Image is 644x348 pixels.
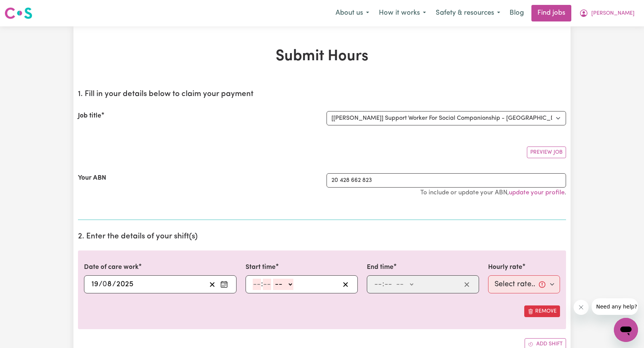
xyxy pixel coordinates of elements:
button: How it works [374,5,431,21]
label: Hourly rate [488,263,522,272]
input: ---- [116,279,134,290]
input: -- [91,279,99,290]
a: Careseekers logo [5,5,32,22]
span: / [99,280,102,288]
a: Find jobs [531,5,571,21]
input: -- [103,279,112,290]
button: Preview Job [527,147,566,158]
label: Your ABN [78,173,106,183]
h2: 1. Fill in your details below to claim your payment [78,90,566,99]
iframe: Button to launch messaging window [614,318,638,342]
h1: Submit Hours [78,47,566,66]
button: My Account [574,5,639,21]
iframe: Message from company [592,298,638,315]
h2: 2. Enter the details of your shift(s) [78,232,566,241]
button: Safety & resources [431,5,505,21]
a: Blog [505,5,528,21]
label: Start time [246,263,276,272]
label: Date of care work [84,263,139,272]
input: -- [374,279,382,290]
small: To include or update your ABN, . [420,189,566,196]
input: -- [263,279,271,290]
button: Clear date [206,279,218,290]
label: Job title [78,111,101,121]
span: 0 [102,281,107,288]
label: End time [367,263,394,272]
input: -- [253,279,261,290]
span: [PERSON_NAME] [591,9,635,18]
span: : [261,280,263,288]
input: -- [384,279,392,290]
iframe: Close message [574,300,589,315]
span: : [382,280,384,288]
img: Careseekers logo [5,6,32,20]
button: Remove this shift [524,305,560,317]
a: update your profile [509,189,565,196]
button: Enter the date of care work [218,279,230,290]
button: About us [331,5,374,21]
span: / [112,280,116,288]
